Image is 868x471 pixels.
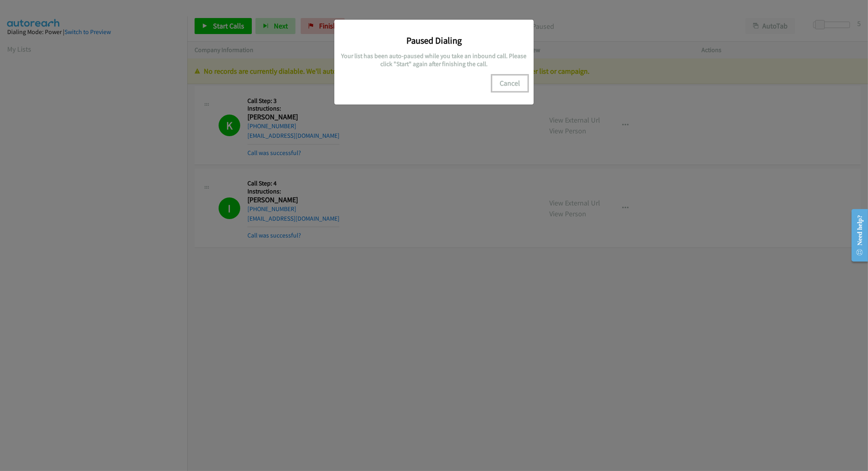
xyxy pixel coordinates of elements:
[845,203,868,267] iframe: Resource Center
[340,52,528,68] h5: Your list has been auto-paused while you take an inbound call. Please click "Start" again after f...
[492,75,528,91] button: Cancel
[340,35,528,46] h3: Paused Dialing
